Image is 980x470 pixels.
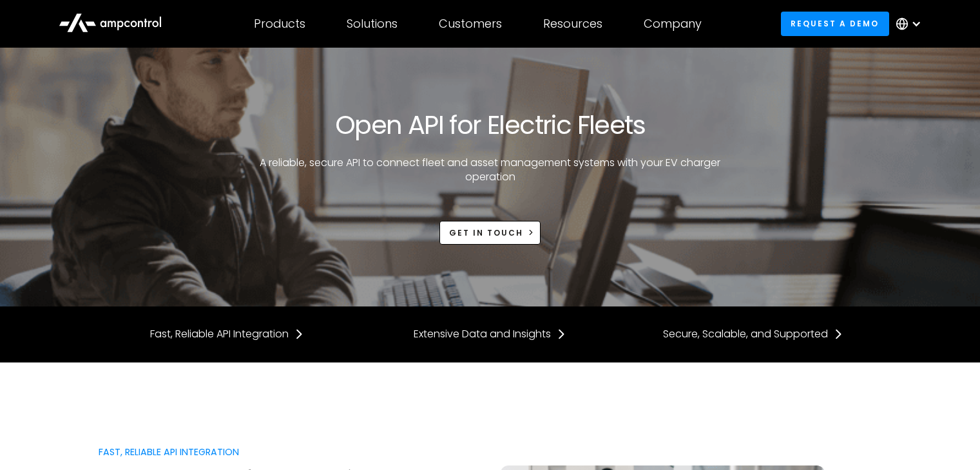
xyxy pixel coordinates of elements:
[439,221,541,245] a: Get in touch
[414,327,551,341] div: Extensive Data and Insights
[255,156,725,185] p: A reliable, secure API to connect fleet and asset management systems with your EV charger operation
[781,12,889,35] a: Request a demo
[99,445,404,459] div: Fast, Reliable API Integration
[335,109,645,140] h1: Open API for Electric Fleets
[644,17,702,31] div: Company
[543,17,602,31] div: Resources
[150,327,289,341] div: Fast, Reliable API Integration
[439,17,502,31] div: Customers
[414,327,566,341] a: Extensive Data and Insights
[449,227,523,239] div: Get in touch
[347,17,398,31] div: Solutions
[254,17,305,31] div: Products
[150,327,304,341] a: Fast, Reliable API Integration
[663,327,828,341] div: Secure, Scalable, and Supported
[663,327,843,341] a: Secure, Scalable, and Supported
